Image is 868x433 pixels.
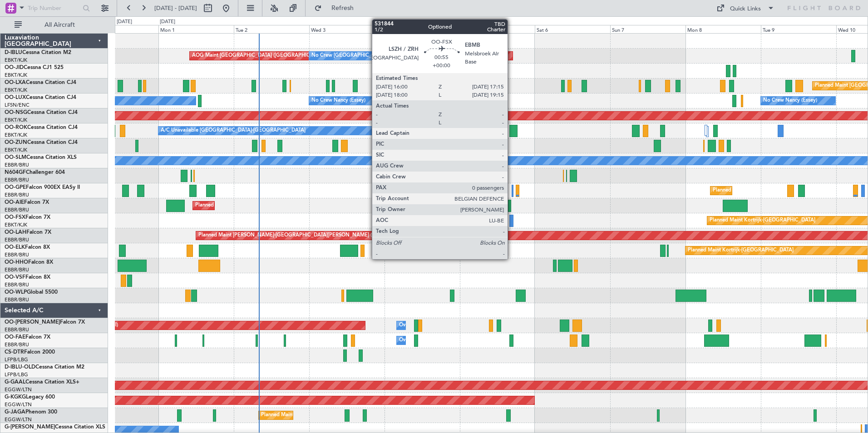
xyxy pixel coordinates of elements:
div: Owner Melsbroek Air Base [399,334,461,347]
div: Planned Maint [GEOGRAPHIC_DATA] ([GEOGRAPHIC_DATA]) [195,199,338,212]
span: OO-LAH [5,230,26,235]
a: CS-DTRFalcon 2000 [5,349,55,355]
div: [DATE] [160,18,175,26]
a: D-IBLU-OLDCessna Citation M2 [5,364,84,370]
a: EGGW/LTN [5,386,32,393]
a: OO-ELKFalcon 8X [5,245,50,250]
a: LFPB/LBG [5,371,28,378]
a: LFSN/ENC [5,102,30,108]
span: G-JAGA [5,409,25,415]
a: OO-AIEFalcon 7X [5,200,49,205]
span: D-IBLU [5,50,22,55]
a: EBBR/BRU [5,266,29,273]
a: G-GAALCessna Citation XLS+ [5,379,79,385]
div: Sun 7 [610,25,686,33]
span: OO-SLM [5,155,26,160]
span: OO-[PERSON_NAME] [5,320,60,325]
a: OO-LAHFalcon 7X [5,230,51,235]
div: Fri 5 [460,25,535,33]
div: Tue 9 [761,25,836,33]
div: [DATE] [117,18,132,26]
div: No Crew [GEOGRAPHIC_DATA] ([GEOGRAPHIC_DATA] National) [311,49,464,63]
span: OO-GPE [5,185,26,190]
span: Refresh [324,5,362,11]
span: OO-FAE [5,335,25,340]
span: G-GAAL [5,379,25,385]
span: OO-NSG [5,110,27,115]
a: OO-LXACessna Citation CJ4 [5,80,76,85]
a: G-KGKGLegacy 600 [5,394,55,400]
a: EBKT/KJK [5,132,27,138]
div: Mon 8 [686,25,761,33]
div: Wed 3 [309,25,385,33]
button: All Aircraft [10,18,99,32]
button: Quick Links [712,1,779,15]
span: CS-DTR [5,349,24,355]
a: EBKT/KJK [5,72,27,79]
a: EBBR/BRU [5,236,29,243]
span: OO-ZUN [5,140,27,145]
a: EBBR/BRU [5,162,29,168]
div: No Crew Nancy (Essey) [311,94,365,108]
span: OO-ROK [5,125,27,130]
a: LFPB/LBG [5,356,28,363]
a: OO-ZUNCessna Citation CJ4 [5,140,78,145]
a: EGGW/LTN [5,401,32,408]
a: EBBR/BRU [5,177,29,183]
a: OO-FSXFalcon 7X [5,215,50,220]
span: OO-LUX [5,95,26,100]
a: OO-VSFFalcon 8X [5,275,50,280]
span: N604GF [5,170,26,175]
a: EBKT/KJK [5,147,27,153]
a: EBBR/BRU [5,251,29,258]
a: OO-SLMCessna Citation XLS [5,155,77,160]
div: Thu 4 [385,25,460,33]
a: EBBR/BRU [5,281,29,288]
a: OO-GPEFalcon 900EX EASy II [5,185,80,190]
a: OO-HHOFalcon 8X [5,260,53,265]
a: OO-NSGCessna Citation CJ4 [5,110,78,115]
a: OO-[PERSON_NAME]Falcon 7X [5,320,85,325]
a: EBBR/BRU [5,326,29,333]
div: Owner Melsbroek Air Base [399,319,461,332]
div: Mon 1 [158,25,234,33]
a: EGGW/LTN [5,416,32,423]
div: A/C Unavailable [GEOGRAPHIC_DATA]-[GEOGRAPHIC_DATA] [161,124,306,138]
span: OO-ELK [5,245,25,250]
a: OO-FAEFalcon 7X [5,335,50,340]
a: EBKT/KJK [5,87,27,93]
span: OO-HHO [5,260,28,265]
a: EBKT/KJK [5,117,27,123]
div: AOG Maint [GEOGRAPHIC_DATA] ([GEOGRAPHIC_DATA] National) [192,49,350,63]
div: Quick Links [730,5,761,14]
a: EBBR/BRU [5,192,29,198]
span: OO-AIE [5,200,24,205]
a: D-IBLUCessna Citation M2 [5,50,71,55]
span: OO-WLP [5,290,27,295]
span: All Aircraft [24,22,96,28]
a: OO-JIDCessna CJ1 525 [5,65,64,70]
div: Sun 31 [83,25,158,33]
a: EBBR/BRU [5,296,29,303]
a: G-[PERSON_NAME]Cessna Citation XLS [5,424,105,430]
a: N604GFChallenger 604 [5,170,65,175]
div: Planned Maint [PERSON_NAME]-[GEOGRAPHIC_DATA][PERSON_NAME] ([GEOGRAPHIC_DATA][PERSON_NAME]) [198,229,467,242]
a: EBBR/BRU [5,207,29,213]
a: G-JAGAPhenom 300 [5,409,57,415]
div: Planned Maint Kortrijk-[GEOGRAPHIC_DATA] [688,244,794,257]
a: EBKT/KJK [5,221,27,228]
button: Refresh [310,1,365,15]
span: OO-VSF [5,275,25,280]
a: OO-WLPGlobal 5500 [5,290,58,295]
a: OO-LUXCessna Citation CJ4 [5,95,76,100]
div: Sat 6 [535,25,610,33]
div: Tue 2 [234,25,309,33]
a: EBKT/KJK [5,57,27,64]
input: Trip Number [28,1,80,15]
span: OO-FSX [5,215,25,220]
div: Planned Maint Kortrijk-[GEOGRAPHIC_DATA] [710,214,815,227]
span: [DATE] - [DATE] [154,4,197,12]
span: D-IBLU-OLD [5,364,35,370]
a: EBBR/BRU [5,341,29,348]
span: OO-LXA [5,80,26,85]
